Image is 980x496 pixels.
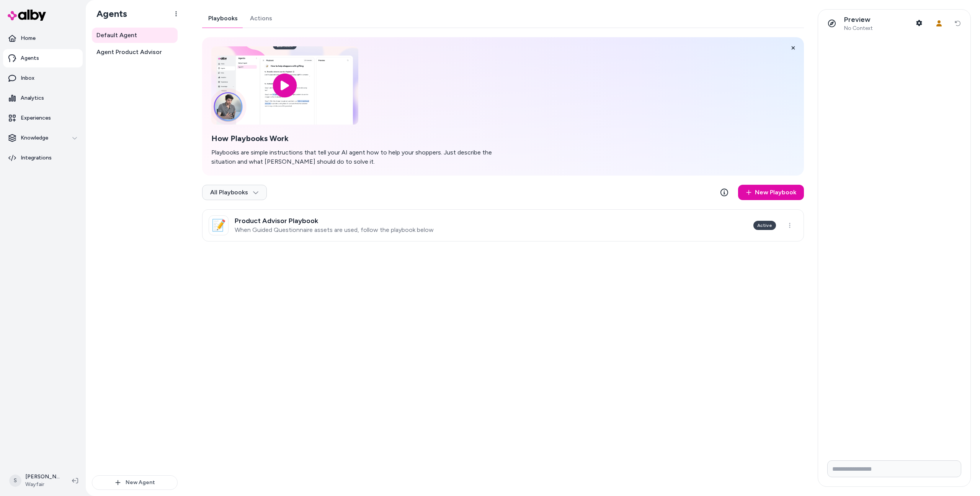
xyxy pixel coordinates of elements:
p: Playbooks are simple instructions that tell your AI agent how to help your shoppers. Just describ... [211,148,505,166]
a: Agent Product Advisor [92,44,178,60]
a: 📝Product Advisor PlaybookWhen Guided Questionnaire assets are used, follow the playbook belowActive [202,209,804,241]
span: No Context [844,25,873,32]
h1: Agents [90,8,127,20]
span: S [9,475,21,487]
p: Analytics [21,94,44,102]
p: [PERSON_NAME] [25,473,60,481]
a: Home [3,29,83,48]
button: New Agent [92,475,178,490]
button: Knowledge [3,129,83,147]
p: Inbox [21,74,34,82]
p: Knowledge [21,134,48,142]
a: New Playbook [738,185,804,200]
a: Analytics [3,89,83,107]
a: Default Agent [92,28,178,43]
span: Wayfair [25,481,60,488]
p: When Guided Questionnaire assets are used, follow the playbook below [235,226,434,234]
h3: Product Advisor Playbook [235,217,434,225]
button: S[PERSON_NAME]Wayfair [5,468,66,493]
input: Write your prompt here [827,460,961,477]
p: Preview [844,15,873,24]
p: Experiences [21,114,51,122]
p: Agents [21,54,39,62]
div: 📝 [209,215,229,235]
span: All Playbooks [210,189,259,196]
span: Default Agent [96,31,137,40]
a: Integrations [3,149,83,167]
p: Home [21,34,36,42]
a: Actions [244,9,278,28]
h2: How Playbooks Work [211,134,505,143]
a: Inbox [3,69,83,87]
a: Playbooks [202,9,244,28]
img: alby Logo [8,10,46,21]
a: Experiences [3,109,83,127]
a: Agents [3,49,83,67]
button: All Playbooks [202,185,267,200]
div: Active [753,221,776,230]
p: Integrations [21,154,52,162]
span: Agent Product Advisor [96,48,162,57]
